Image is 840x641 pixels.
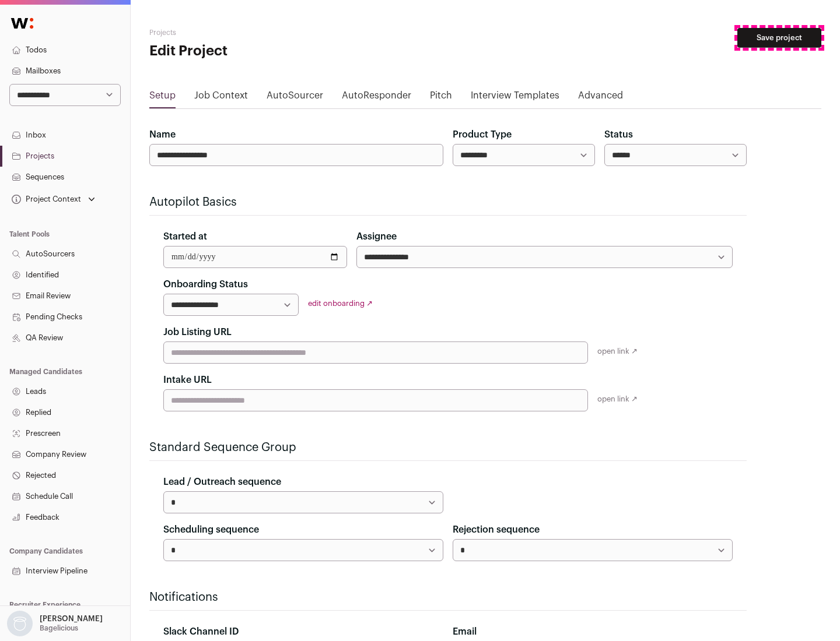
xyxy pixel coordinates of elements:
[149,89,176,107] a: Setup
[471,89,559,107] a: Interview Templates
[7,611,33,636] img: nopic.png
[737,28,821,48] button: Save project
[163,277,248,291] label: Onboarding Status
[163,625,239,639] label: Slack Channel ID
[453,523,540,537] label: Rejection sequence
[40,614,103,624] p: [PERSON_NAME]
[5,611,105,636] button: Open dropdown
[5,12,40,35] img: Wellfound
[453,128,512,142] label: Product Type
[149,194,747,210] h2: Autopilot Basics
[163,475,281,489] label: Lead / Outreach sequence
[163,523,259,537] label: Scheduling sequence
[149,42,373,61] h1: Edit Project
[578,89,623,107] a: Advanced
[308,300,373,307] a: edit onboarding ↗
[430,89,452,107] a: Pitch
[194,89,248,107] a: Job Context
[356,230,397,244] label: Assignee
[604,128,633,142] label: Status
[149,439,747,456] h2: Standard Sequence Group
[342,89,411,107] a: AutoResponder
[149,589,747,605] h2: Notifications
[163,373,212,387] label: Intake URL
[163,230,207,244] label: Started at
[453,625,733,639] div: Email
[9,191,97,207] button: Open dropdown
[9,195,81,204] div: Project Context
[149,28,373,37] h2: Projects
[267,89,323,107] a: AutoSourcer
[149,128,176,142] label: Name
[40,624,78,633] p: Bagelicious
[163,325,232,339] label: Job Listing URL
